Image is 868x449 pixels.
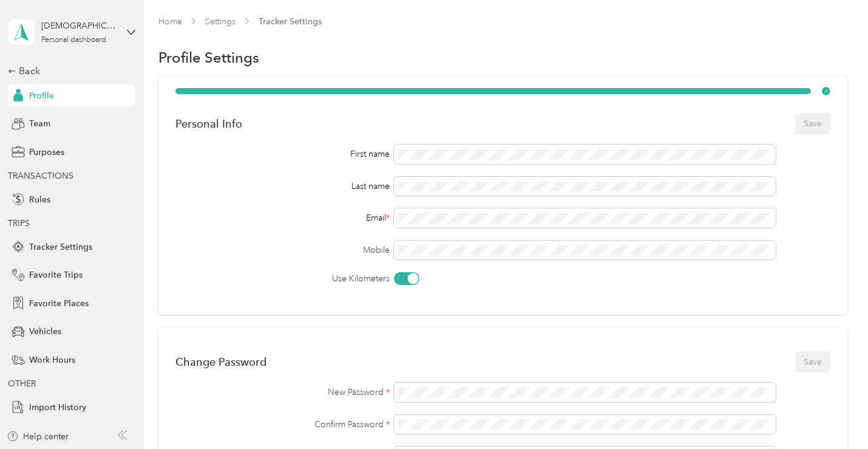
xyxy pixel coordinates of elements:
[205,16,236,27] a: Settings
[175,418,389,431] label: Confirm Password
[29,241,92,253] span: Tracker Settings
[29,193,50,206] span: Rules
[29,269,83,281] span: Favorite Trips
[29,146,64,159] span: Purposes
[7,430,69,443] button: Help center
[175,355,266,368] div: Change Password
[29,354,75,366] span: Work Hours
[800,381,868,449] iframe: Everlance-gr Chat Button Frame
[41,19,117,32] div: [DEMOGRAPHIC_DATA] Angel
[8,171,73,181] span: TRANSACTIONS
[8,379,36,389] span: OTHER
[29,89,54,102] span: Profile
[175,117,242,130] div: Personal Info
[29,117,50,130] span: Team
[29,325,61,338] span: Vehicles
[175,386,389,399] label: New Password
[175,180,389,193] div: Last name
[175,272,389,285] label: Use Kilometers
[175,148,389,160] div: First name
[8,218,30,228] span: TRIPS
[158,51,259,64] h1: Profile Settings
[8,64,129,78] div: Back
[41,36,106,44] div: Personal dashboard
[175,244,389,256] label: Mobile
[29,297,89,310] span: Favorite Places
[29,401,86,414] span: Import History
[259,15,322,28] span: Tracker Settings
[158,16,182,27] a: Home
[175,211,389,224] div: Email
